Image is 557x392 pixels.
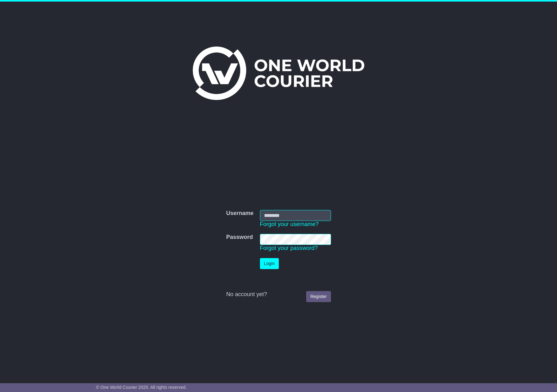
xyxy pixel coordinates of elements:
button: Login [260,258,279,269]
label: Password [226,234,253,241]
a: Forgot your password? [260,245,318,251]
a: Register [306,291,331,302]
img: One World [193,47,364,100]
div: No account yet? [226,291,331,298]
a: Forgot your username? [260,221,319,227]
span: © One World Courier 2025. All rights reserved. [96,385,187,390]
label: Username [226,210,253,217]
